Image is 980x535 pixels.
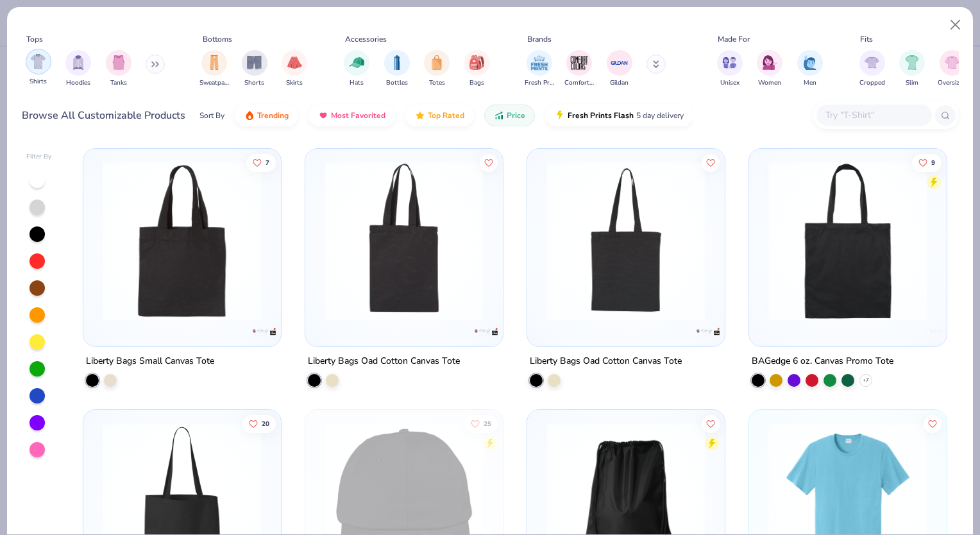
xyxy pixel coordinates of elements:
[762,162,934,321] img: 27b5c7c3-e969-429a-aedd-a97ddab816ce
[899,50,925,88] div: filter for Slim
[899,50,925,88] button: filter button
[415,110,425,121] img: TopRated.gif
[318,110,328,121] img: most_fav.gif
[464,50,490,88] div: filter for Bags
[251,319,277,344] img: Liberty Bags logo
[912,153,942,171] button: Like
[243,414,276,432] button: Like
[564,50,594,88] div: filter for Comfort Colors
[758,78,781,88] span: Women
[262,420,270,427] span: 20
[344,50,369,88] div: filter for Hats
[924,414,942,432] button: Like
[906,78,918,88] span: Slim
[464,50,490,88] button: filter button
[26,152,52,162] div: Filter By
[106,50,131,88] button: filter button
[199,110,224,121] div: Sort By
[945,55,959,70] img: Oversized Image
[203,33,232,45] div: Bottoms
[282,50,307,88] div: filter for Skirts
[30,77,47,87] span: Shirts
[607,50,632,88] button: filter button
[424,50,450,88] div: filter for Totes
[26,33,43,45] div: Tops
[480,153,498,171] button: Like
[96,162,268,321] img: 119f3be6-5c8d-4dec-a817-4e77bf7f5439
[938,50,967,88] div: filter for Oversized
[257,110,289,121] span: Trending
[860,33,873,45] div: Fits
[555,110,565,121] img: flash.gif
[65,50,91,88] div: filter for Hoodies
[282,50,307,88] button: filter button
[610,78,629,88] span: Gildan
[106,50,131,88] div: filter for Tanks
[235,105,298,126] button: Trending
[207,55,221,70] img: Sweatpants Image
[702,153,720,171] button: Like
[384,50,410,88] div: filter for Bottles
[797,50,823,88] div: filter for Men
[507,110,525,121] span: Price
[244,78,264,88] span: Shorts
[540,162,712,321] img: a7608796-320d-4956-a187-f66b2e1ba5bf
[199,50,229,88] div: filter for Sweatpants
[695,319,721,344] img: Liberty Bags logo
[568,110,634,121] span: Fresh Prints Flash
[350,78,364,88] span: Hats
[484,105,535,126] button: Price
[71,55,85,70] img: Hoodies Image
[242,50,267,88] div: filter for Shorts
[242,50,267,88] button: filter button
[286,78,303,88] span: Skirts
[464,414,498,432] button: Like
[859,50,885,88] div: filter for Cropped
[722,55,737,70] img: Unisex Image
[859,50,885,88] button: filter button
[244,110,255,121] img: trending.gif
[859,78,885,88] span: Cropped
[865,55,879,70] img: Cropped Image
[110,78,127,88] span: Tanks
[525,50,554,88] div: filter for Fresh Prints
[247,55,262,70] img: Shorts Image
[112,55,126,70] img: Tanks Image
[525,50,554,88] button: filter button
[344,50,369,88] button: filter button
[717,50,743,88] button: filter button
[424,50,450,88] button: filter button
[247,153,276,171] button: Like
[917,319,942,344] img: BAGedge logo
[66,78,90,88] span: Hoodies
[530,53,549,72] img: Fresh Prints Image
[331,110,385,121] span: Most Favorited
[530,353,682,369] div: Liberty Bags Oad Cotton Canvas Tote
[905,55,919,70] img: Slim Image
[26,49,51,87] div: filter for Shirts
[545,105,693,126] button: Fresh Prints Flash5 day delivery
[717,50,743,88] div: filter for Unisex
[564,78,594,88] span: Comfort Colors
[484,420,491,427] span: 25
[527,33,552,45] div: Brands
[345,33,387,45] div: Accessories
[570,53,589,72] img: Comfort Colors Image
[564,50,594,88] button: filter button
[65,50,91,88] button: filter button
[525,78,554,88] span: Fresh Prints
[610,53,629,72] img: Gildan Image
[350,55,364,70] img: Hats Image
[752,353,893,369] div: BAGedge 6 oz. Canvas Promo Tote
[804,78,816,88] span: Men
[308,105,395,126] button: Most Favorited
[636,108,684,123] span: 5 day delivery
[429,78,445,88] span: Totes
[199,78,229,88] span: Sweatpants
[720,78,739,88] span: Unisex
[390,55,404,70] img: Bottles Image
[384,50,410,88] button: filter button
[607,50,632,88] div: filter for Gildan
[287,55,302,70] img: Skirts Image
[22,108,185,123] div: Browse All Customizable Products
